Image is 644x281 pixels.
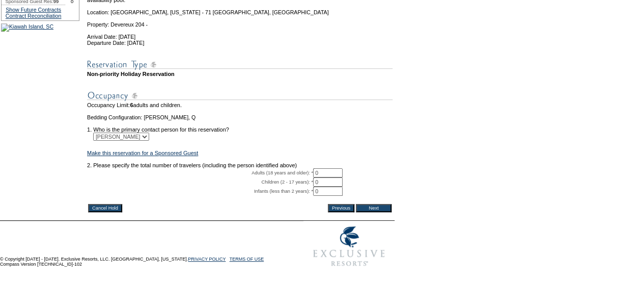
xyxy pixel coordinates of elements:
[87,177,313,187] td: Children (2 - 17 years): *
[87,28,393,40] td: Arrival Date: [DATE]
[230,257,264,262] a: TERMS OF USE
[1,23,53,32] img: Kiawah Island, SC
[87,71,393,77] td: Non-priority Holiday Reservation
[87,120,393,133] td: 1. Who is the primary contact person for this reservation?
[6,7,61,13] a: Show Future Contracts
[87,89,393,102] img: subTtlOccupancy.gif
[88,204,122,212] input: Cancel Hold
[87,102,393,108] td: Occupancy Limit: adults and children.
[87,187,313,196] td: Infants (less than 2 years): *
[87,58,393,71] img: subTtlResType.gif
[87,162,393,168] td: 2. Please specify the total number of travelers (including the person identified above)
[188,257,226,262] a: PRIVACY POLICY
[303,221,395,272] img: Exclusive Resorts
[328,204,354,212] input: Previous
[356,204,391,212] input: Next
[87,168,313,177] td: Adults (18 years and older): *
[130,102,133,108] span: 6
[87,3,393,15] td: Location: [GEOGRAPHIC_DATA], [US_STATE] - 71 [GEOGRAPHIC_DATA], [GEOGRAPHIC_DATA]
[87,150,198,156] a: Make this reservation for a Sponsored Guest
[6,13,62,19] a: Contract Reconciliation
[87,114,393,120] td: Bedding Configuration: [PERSON_NAME], Q
[87,15,393,28] td: Property: Devereux 204 -
[87,40,393,46] td: Departure Date: [DATE]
